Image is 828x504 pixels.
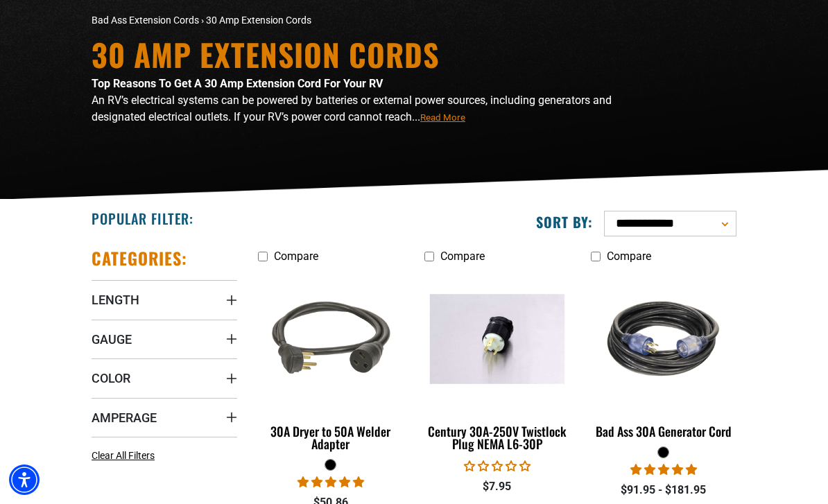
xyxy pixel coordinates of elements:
[92,320,237,358] summary: Gauge
[258,270,404,458] a: black 30A Dryer to 50A Welder Adapter
[256,272,406,406] img: black
[297,476,364,489] span: 5.00 stars
[92,292,139,308] span: Length
[92,331,132,347] span: Gauge
[424,425,570,450] div: Century 30A-250V Twistlock Plug NEMA L6-30P
[630,463,697,476] span: 5.00 stars
[92,77,383,90] strong: Top Reasons To Get A 30 Amp Extension Cord For Your RV
[424,478,570,495] div: $7.95
[589,272,739,406] img: black
[92,13,515,28] nav: breadcrumbs
[424,270,570,458] a: Century 30A-250V Twistlock Plug NEMA L6-30P Century 30A-250V Twistlock Plug NEMA L6-30P
[201,15,204,26] span: ›
[92,209,193,227] h2: Popular Filter:
[92,280,237,319] summary: Length
[92,15,199,26] a: Bad Ass Extension Cords
[92,450,155,461] span: Clear All Filters
[92,92,626,125] p: An RV’s electrical systems can be powered by batteries or external power sources, including gener...
[92,370,130,386] span: Color
[92,410,157,426] span: Amperage
[420,112,465,123] span: Read More
[591,425,736,437] div: Bad Ass 30A Generator Cord
[92,40,626,70] h1: 30 Amp Extension Cords
[92,449,160,463] a: Clear All Filters
[92,398,237,437] summary: Amperage
[274,250,318,263] span: Compare
[422,294,572,384] img: Century 30A-250V Twistlock Plug NEMA L6-30P
[440,250,485,263] span: Compare
[536,213,593,231] label: Sort by:
[607,250,651,263] span: Compare
[206,15,311,26] span: 30 Amp Extension Cords
[92,247,187,269] h2: Categories:
[258,425,404,450] div: 30A Dryer to 50A Welder Adapter
[464,460,531,473] span: 0.00 stars
[591,270,736,446] a: black Bad Ass 30A Generator Cord
[591,482,736,498] div: $91.95 - $181.95
[92,358,237,397] summary: Color
[9,464,40,495] div: Accessibility Menu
